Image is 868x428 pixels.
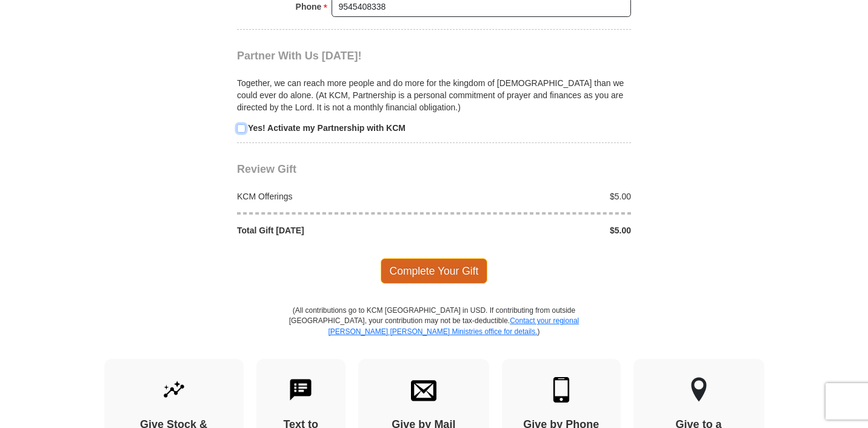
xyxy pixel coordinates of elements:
[434,190,638,202] div: $5.00
[289,306,579,358] p: (All contributions go to KCM [GEOGRAPHIC_DATA] in USD. If contributing from outside [GEOGRAPHIC_D...
[288,377,313,403] img: text-to-give.svg
[231,190,435,202] div: KCM Offerings
[411,377,436,403] img: envelope.svg
[161,377,187,403] img: give-by-stock.svg
[248,123,406,133] strong: Yes! Activate my Partnership with KCM
[690,377,707,403] img: other-region
[237,77,631,113] p: Together, we can reach more people and do more for the kingdom of [DEMOGRAPHIC_DATA] than we coul...
[549,377,574,403] img: mobile.svg
[237,50,362,62] span: Partner With Us [DATE]!
[231,224,435,236] div: Total Gift [DATE]
[381,258,488,284] span: Complete Your Gift
[328,316,579,335] a: Contact your regional [PERSON_NAME] [PERSON_NAME] Ministries office for details.
[434,224,638,236] div: $5.00
[237,163,296,175] span: Review Gift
